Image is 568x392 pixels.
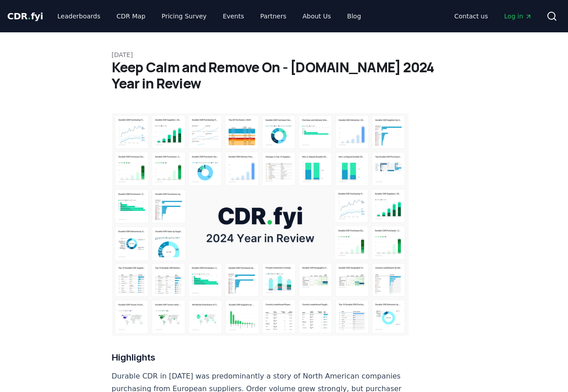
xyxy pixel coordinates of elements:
a: Leaderboards [50,8,108,24]
p: [DATE] [112,50,457,59]
a: Events [216,8,251,24]
h1: Keep Calm and Remove On - [DOMAIN_NAME] 2024 Year in Review [112,59,457,92]
nav: Main [50,8,368,24]
a: Contact us [447,8,495,24]
span: CDR fyi [7,11,43,22]
span: . [28,11,31,22]
a: Blog [340,8,368,24]
nav: Main [447,8,539,24]
img: blog post image [112,113,409,336]
a: CDR.fyi [7,10,43,22]
a: About Us [295,8,338,24]
h3: Highlights [112,350,409,365]
span: Log in [504,12,532,21]
a: CDR Map [110,8,153,24]
a: Partners [253,8,294,24]
a: Log in [497,8,539,24]
a: Pricing Survey [154,8,214,24]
